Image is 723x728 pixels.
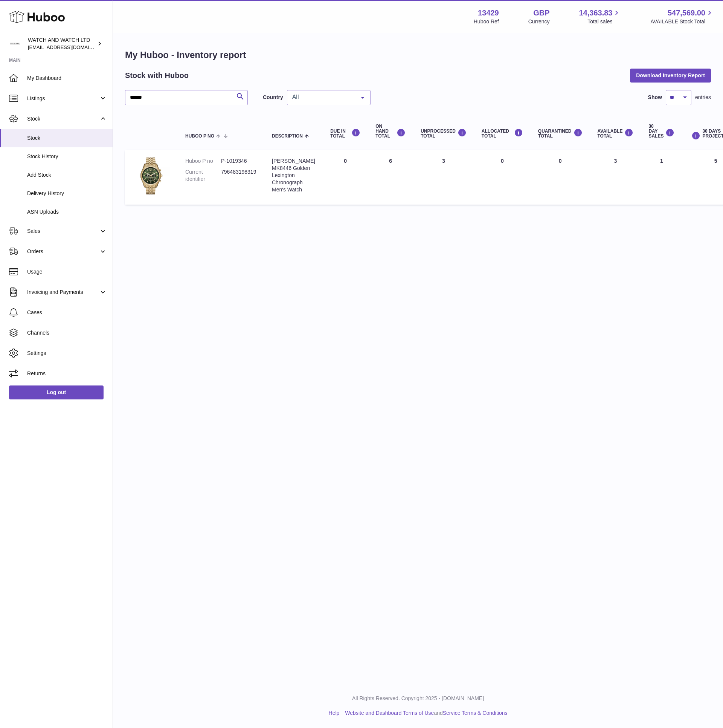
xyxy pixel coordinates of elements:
[27,248,99,255] span: Orders
[443,710,508,716] a: Service Terms & Conditions
[290,93,355,101] span: All
[323,150,368,205] td: 0
[27,289,99,296] span: Invoicing and Payments
[27,228,99,235] span: Sales
[27,115,99,122] span: Stock
[648,94,662,101] label: Show
[27,208,107,216] span: ASN Uploads
[27,350,107,357] span: Settings
[342,710,507,717] li: and
[27,268,107,275] span: Usage
[478,8,499,18] strong: 13429
[272,158,315,193] div: [PERSON_NAME] MK8446 Golden Lexington Chronograph Men's Watch
[27,75,107,82] span: My Dashboard
[668,8,705,18] span: 547,569.00
[27,309,107,316] span: Cases
[27,370,107,377] span: Returns
[133,158,170,195] img: product image
[329,710,340,716] a: Help
[579,8,621,25] a: 14,363.83 Total sales
[263,94,283,101] label: Country
[221,158,257,165] dd: P-1019346
[650,8,714,25] a: 547,569.00 AVAILABLE Stock Total
[185,158,221,165] dt: Huboo P no
[185,134,214,139] span: Huboo P no
[330,128,360,139] div: DUE IN TOTAL
[27,135,107,142] span: Stock
[641,150,682,205] td: 1
[27,153,107,160] span: Stock History
[221,168,257,183] dd: 796483198319
[587,18,621,25] span: Total sales
[474,18,499,25] div: Huboo Ref
[272,134,303,139] span: Description
[630,69,711,82] button: Download Inventory Report
[413,150,474,205] td: 3
[27,190,107,197] span: Delivery History
[9,385,104,399] a: Log out
[533,8,549,18] strong: GBP
[28,44,111,50] span: [EMAIL_ADDRESS][DOMAIN_NAME]
[185,168,221,183] dt: Current identifier
[482,128,523,139] div: ALLOCATED Total
[559,158,562,164] span: 0
[650,18,714,25] span: AVAILABLE Stock Total
[375,124,406,139] div: ON HAND Total
[368,150,413,205] td: 6
[125,49,711,61] h1: My Huboo - Inventory report
[27,171,107,179] span: Add Stock
[125,70,189,81] h2: Stock with Huboo
[28,37,96,51] div: WATCH AND WATCH LTD
[528,18,550,25] div: Currency
[474,150,531,205] td: 0
[695,94,711,101] span: entries
[27,329,107,336] span: Channels
[119,695,717,702] p: All Rights Reserved. Copyright 2025 - [DOMAIN_NAME]
[598,128,634,139] div: AVAILABLE Total
[648,124,674,139] div: 30 DAY SALES
[579,8,612,18] span: 14,363.83
[27,95,99,102] span: Listings
[421,128,467,139] div: UNPROCESSED Total
[345,710,434,716] a: Website and Dashboard Terms of Use
[538,128,583,139] div: QUARANTINED Total
[590,150,641,205] td: 3
[9,38,20,49] img: baris@watchandwatch.co.uk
